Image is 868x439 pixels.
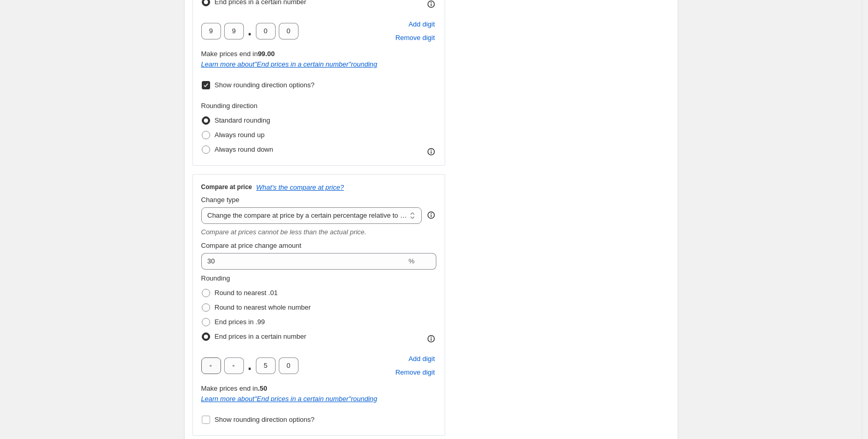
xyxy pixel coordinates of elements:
[394,366,436,379] button: Remove placeholder
[215,116,270,124] span: Standard rounding
[201,23,221,39] input: ﹡
[408,354,435,364] span: Add digit
[215,145,274,153] span: Always round down
[201,357,221,374] input: ﹡
[426,210,436,220] div: help
[215,318,265,326] span: End prices in .99
[256,23,276,39] input: ﹡
[201,228,367,236] i: Compare at prices cannot be less than the actual price.
[215,332,306,340] span: End prices in a certain number
[201,60,378,68] i: Learn more about " End prices in a certain number " rounding
[201,384,267,392] span: Make prices end in
[201,395,378,403] i: Learn more about " End prices in a certain number " rounding
[395,367,435,378] span: Remove digit
[247,357,253,374] span: .
[224,23,244,39] input: ﹡
[201,183,252,191] h3: Compare at price
[279,357,299,374] input: ﹡
[408,257,414,265] span: %
[407,352,436,366] button: Add placeholder
[201,395,378,403] a: Learn more about"End prices in a certain number"rounding
[408,19,435,30] span: Add digit
[215,131,265,139] span: Always round up
[256,183,344,191] button: What's the compare at price?
[279,23,299,39] input: ﹡
[201,102,257,110] span: Rounding direction
[394,31,436,45] button: Remove placeholder
[201,50,275,58] span: Make prices end in
[224,357,244,374] input: ﹡
[215,81,315,89] span: Show rounding direction options?
[215,416,315,423] span: Show rounding direction options?
[256,357,276,374] input: ﹡
[407,18,436,31] button: Add placeholder
[215,303,311,311] span: Round to nearest whole number
[215,289,278,297] span: Round to nearest .01
[258,384,267,392] b: .50
[201,60,378,68] a: Learn more about"End prices in a certain number"rounding
[395,33,435,43] span: Remove digit
[201,196,240,204] span: Change type
[247,23,253,39] span: .
[201,274,230,282] span: Rounding
[258,50,275,58] b: 99.00
[201,242,302,249] span: Compare at price change amount
[201,253,407,270] input: 20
